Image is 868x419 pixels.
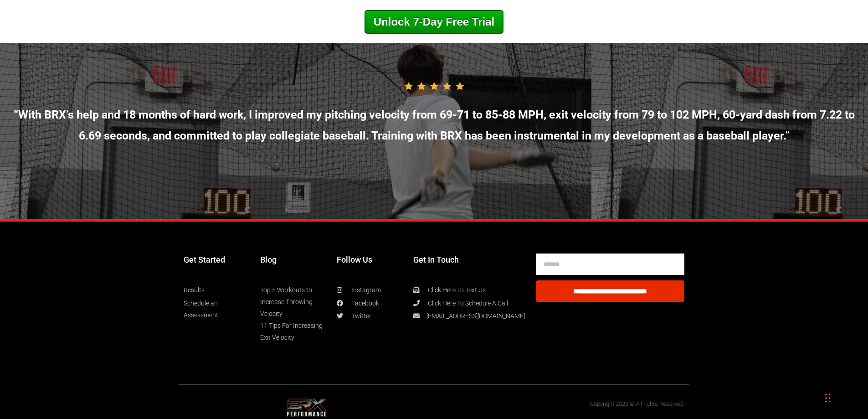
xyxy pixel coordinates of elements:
span: Twitter [344,310,371,322]
strong: “With BRX’s help and 18 months of hard work, I improved my pitching velocity from 69-71 to 85-88 ... [14,108,855,142]
span: Click Here To Text Us [421,284,486,296]
a: Schedule an Assessment [184,297,251,321]
span: Instagram [344,284,381,296]
span: Facebook [344,297,379,309]
div: Navigation Menu [184,253,251,321]
span: [EMAIL_ADDRESS][DOMAIN_NAME] [420,310,525,322]
a: Instagram [337,284,404,296]
img: BRX Performance [279,398,334,417]
div: Drag [825,384,831,412]
a: Click Here To Text Us [413,284,525,296]
a: Results [184,284,205,296]
a: Twitter [337,310,404,322]
span: Click Here To Schedule A Call [421,297,508,309]
a: Top 5 Workouts to Increase Throwing Velocity [260,284,328,320]
iframe: Chat Widget [739,321,868,419]
a: Facebook [337,297,404,309]
h4: Blog [260,253,328,275]
a: Get Started [184,253,251,266]
img: 5-Stars-1 [400,52,468,120]
h4: Get In Touch [413,253,525,266]
span: Copyright 2025 © All rights Reserved. [590,400,685,407]
a: Unlock 7-Day Free Trial [365,10,503,34]
h4: Follow Us [337,253,404,275]
a: Click Here To Schedule A Call [413,297,525,309]
a: 11 Tips For Increasing Exit Velocity [260,320,328,343]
